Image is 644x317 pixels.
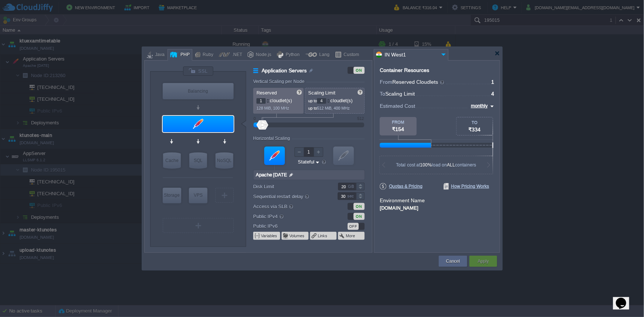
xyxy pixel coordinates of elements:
div: Elastic VPS [189,188,207,203]
label: Public IPv6 [253,222,328,230]
div: Load Balancer [163,83,234,99]
span: Reserved Cloudlets [392,79,445,85]
span: Scaling Limit [308,90,336,96]
span: How Pricing Works [444,183,489,190]
p: cloudlet(s) [256,96,301,104]
div: SQL [189,152,207,169]
span: 512 MiB, 400 MHz [317,106,350,110]
span: up to [308,106,317,110]
div: Custom [341,49,359,61]
span: To [380,91,385,97]
label: Disk Limit [253,183,328,190]
span: ₹334 [469,127,481,132]
div: SQL Databases [189,152,207,169]
div: Lang [317,49,330,61]
div: Java [153,49,165,61]
span: 4 [491,91,494,97]
div: 512 [357,116,364,121]
button: Cancel [446,258,460,265]
div: [DOMAIN_NAME] [380,204,494,211]
span: ₹154 [392,126,404,132]
div: OFF [348,223,359,230]
span: From [380,79,392,85]
button: Variables [261,233,278,239]
div: Storage Containers [163,188,181,203]
button: Links [318,233,328,239]
span: Reserved [256,90,277,96]
div: Container Resources [380,68,429,73]
div: VPS [189,188,207,203]
div: Balancing [163,83,234,99]
div: ON [354,203,365,210]
button: Volumes [289,233,305,239]
div: Create New Layer [163,218,234,233]
p: cloudlet(s) [308,96,362,104]
div: ON [354,67,365,74]
iframe: chat widget [613,287,637,310]
div: NoSQL Databases [216,152,233,169]
div: .NET [230,49,242,61]
div: Storage [163,188,181,203]
div: NoSQL [216,152,233,169]
label: Environment Name [380,197,425,203]
div: 0 [254,116,256,121]
div: ON [354,213,365,220]
span: Quotas & Pricing [380,183,423,190]
div: Python [283,49,300,61]
div: Create New Layer [215,188,234,203]
div: Application Servers [163,116,234,132]
span: up to [308,99,317,103]
span: 1 [491,79,494,85]
span: Estimated Cost [380,102,415,110]
div: Vertical Scaling per Node [253,79,306,84]
label: Sequential restart delay [253,192,328,200]
button: Apply [478,258,489,265]
div: GB [348,183,355,190]
div: PHP [178,49,190,61]
div: Horizontal Scaling [253,136,292,141]
div: Node.js [254,49,271,61]
span: Scaling Limit [385,91,415,97]
div: Ruby [200,49,213,61]
div: TO [457,120,493,125]
span: 128 MiB, 100 MHz [256,106,289,110]
div: FROM [380,120,417,124]
div: sec [347,193,355,200]
div: Cache [163,152,181,169]
button: More [346,233,356,239]
label: Public IPv4 [253,212,328,220]
label: Access via SLB [253,202,328,210]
